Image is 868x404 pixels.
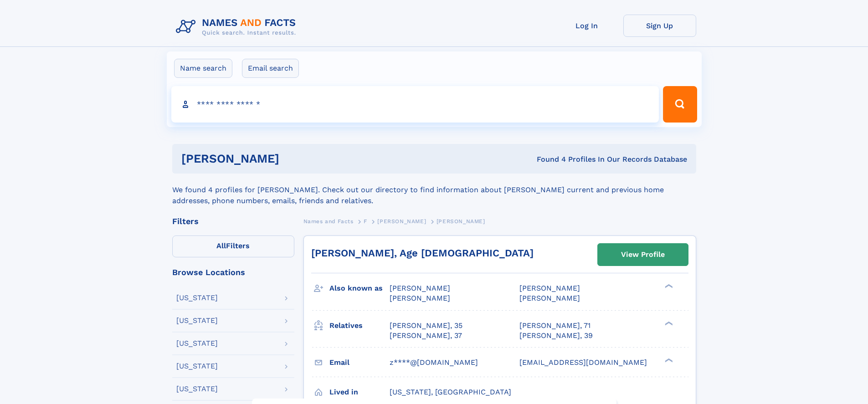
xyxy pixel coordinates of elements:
[174,59,232,78] label: Name search
[390,294,450,302] span: [PERSON_NAME]
[663,283,673,289] div: ❯
[176,294,218,302] div: [US_STATE]
[329,384,390,400] h3: Lived in
[390,284,450,292] span: [PERSON_NAME]
[176,385,218,393] div: [US_STATE]
[181,153,408,164] h1: [PERSON_NAME]
[390,388,511,396] span: [US_STATE], [GEOGRAPHIC_DATA]
[437,218,485,225] span: [PERSON_NAME]
[172,174,696,206] div: We found 4 profiles for [PERSON_NAME]. Check out our directory to find information about [PERSON_...
[377,218,426,225] span: [PERSON_NAME]
[329,318,390,333] h3: Relatives
[303,215,354,227] a: Names and Facts
[364,215,367,227] a: F
[216,241,226,250] span: All
[598,244,688,266] a: View Profile
[172,235,294,257] label: Filters
[329,355,390,370] h3: Email
[172,217,294,225] div: Filters
[171,86,659,123] input: search input
[519,284,580,292] span: [PERSON_NAME]
[390,331,462,341] a: [PERSON_NAME], 37
[519,358,647,367] span: [EMAIL_ADDRESS][DOMAIN_NAME]
[663,86,697,123] button: Search Button
[311,247,534,259] a: [PERSON_NAME], Age [DEMOGRAPHIC_DATA]
[176,317,218,324] div: [US_STATE]
[176,340,218,347] div: [US_STATE]
[519,294,580,302] span: [PERSON_NAME]
[623,15,696,37] a: Sign Up
[519,331,593,341] a: [PERSON_NAME], 39
[663,357,673,363] div: ❯
[663,320,673,326] div: ❯
[408,154,687,164] div: Found 4 Profiles In Our Records Database
[242,59,299,78] label: Email search
[172,15,303,39] img: Logo Names and Facts
[550,15,623,37] a: Log In
[172,268,294,276] div: Browse Locations
[519,321,591,331] a: [PERSON_NAME], 71
[390,321,462,331] a: [PERSON_NAME], 35
[329,281,390,296] h3: Also known as
[176,363,218,370] div: [US_STATE]
[377,215,426,227] a: [PERSON_NAME]
[621,244,665,265] div: View Profile
[364,218,367,225] span: F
